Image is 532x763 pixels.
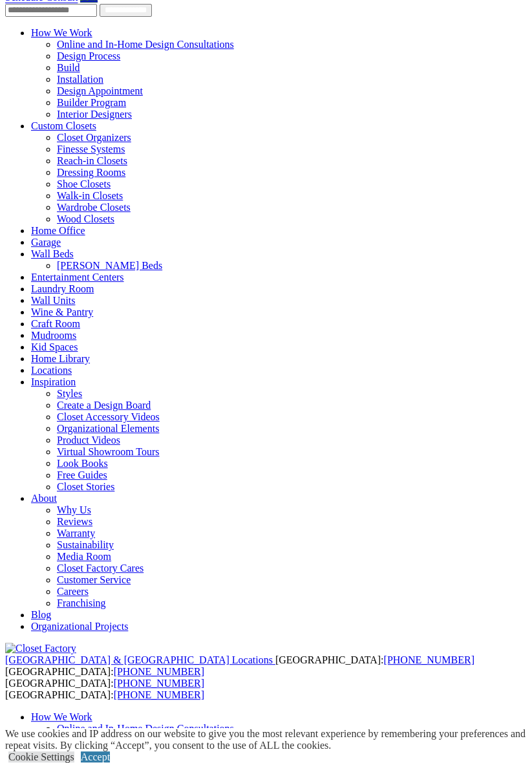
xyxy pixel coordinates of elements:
[31,283,94,294] a: Laundry Room
[57,85,143,96] a: Design Appointment
[57,97,126,108] a: Builder Program
[57,723,234,734] a: Online and In-Home Design Consultations
[57,539,114,550] a: Sustainability
[31,353,90,364] a: Home Library
[57,167,125,178] a: Dressing Rooms
[57,516,92,527] a: Reviews
[31,365,72,376] a: Locations
[57,481,114,492] a: Closet Stories
[57,155,127,166] a: Reach-in Closets
[31,318,80,329] a: Craft Room
[5,643,76,654] img: Closet Factory
[5,654,273,665] span: [GEOGRAPHIC_DATA] & [GEOGRAPHIC_DATA] Locations
[81,751,110,762] a: Accept
[57,109,132,120] a: Interior Designers
[57,597,106,608] a: Franchising
[57,74,103,85] a: Installation
[57,260,162,271] a: [PERSON_NAME] Beds
[57,62,80,73] a: Build
[57,178,111,189] a: Shoe Closets
[57,132,131,143] a: Closet Organizers
[383,654,474,665] a: [PHONE_NUMBER]
[31,621,128,632] a: Organizational Projects
[57,144,125,155] a: Finesse Systems
[31,330,76,341] a: Mudrooms
[57,458,108,469] a: Look Books
[57,435,120,446] a: Product Videos
[31,493,57,504] a: About
[5,654,275,665] a: [GEOGRAPHIC_DATA] & [GEOGRAPHIC_DATA] Locations
[5,678,204,700] span: [GEOGRAPHIC_DATA]: [GEOGRAPHIC_DATA]:
[31,225,85,236] a: Home Office
[114,678,204,689] a: [PHONE_NUMBER]
[5,728,532,751] div: We use cookies and IP address on our website to give you the most relevant experience by remember...
[31,376,76,387] a: Inspiration
[57,202,131,213] a: Wardrobe Closets
[57,50,120,61] a: Design Process
[31,120,96,131] a: Custom Closets
[57,469,107,480] a: Free Guides
[57,446,160,457] a: Virtual Showroom Tours
[31,248,74,259] a: Wall Beds
[31,272,124,283] a: Entertainment Centers
[31,341,78,352] a: Kid Spaces
[31,609,51,620] a: Blog
[5,4,97,17] input: Enter your Zip code
[31,711,92,722] a: How We Work
[57,574,131,585] a: Customer Service
[57,411,160,422] a: Closet Accessory Videos
[31,27,92,38] a: How We Work
[100,4,152,17] input: Submit button for Find Location
[5,654,474,677] span: [GEOGRAPHIC_DATA]: [GEOGRAPHIC_DATA]:
[114,689,204,700] a: [PHONE_NUMBER]
[57,423,159,434] a: Organizational Elements
[57,551,111,562] a: Media Room
[57,528,95,539] a: Warranty
[31,237,61,248] a: Garage
[57,563,144,574] a: Closet Factory Cares
[57,213,114,224] a: Wood Closets
[57,39,234,50] a: Online and In-Home Design Consultations
[57,388,82,399] a: Styles
[31,306,93,317] a: Wine & Pantry
[114,666,204,677] a: [PHONE_NUMBER]
[57,400,151,411] a: Create a Design Board
[31,295,75,306] a: Wall Units
[57,504,91,515] a: Why Us
[8,751,74,762] a: Cookie Settings
[57,190,123,201] a: Walk-in Closets
[57,586,89,597] a: Careers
